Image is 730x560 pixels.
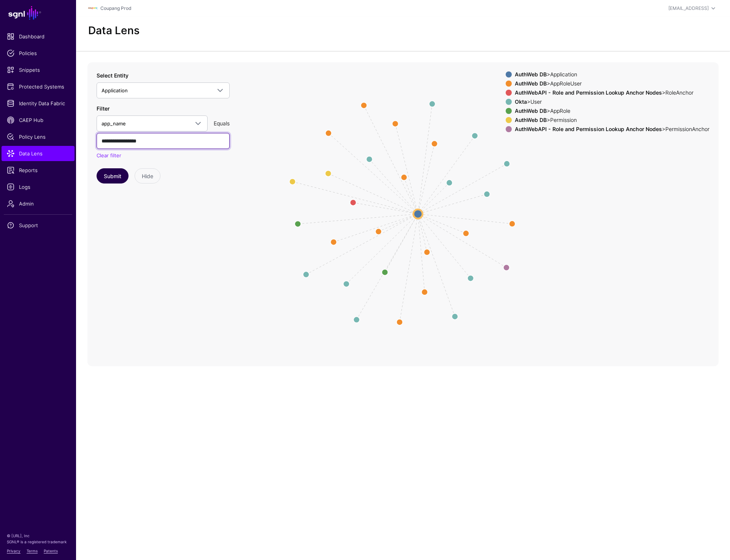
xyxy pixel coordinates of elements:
span: Logs [7,183,69,191]
span: Protected Systems [7,83,69,90]
a: Reports [2,163,75,178]
span: Data Lens [7,150,69,157]
a: SGNL [5,5,71,21]
a: Snippets [2,62,75,78]
strong: AuthWebAPI - Role and Permission Lookup Anchor Nodes [515,126,662,132]
strong: AuthWeb DB [515,117,547,123]
div: > PermissionAnchor [513,126,711,132]
span: Snippets [7,66,69,74]
a: Privacy [7,549,21,553]
span: Dashboard [7,33,69,40]
div: > User [513,99,711,105]
strong: AuthWeb DB [515,108,547,114]
div: > AppRoleUser [513,81,711,87]
span: Identity Data Fabric [7,100,69,107]
a: Protected Systems [2,79,75,94]
span: Support [7,221,69,229]
a: Policies [2,46,75,61]
a: Logs [2,179,75,195]
strong: AuthWebAPI - Role and Permission Lookup Anchor Nodes [515,89,662,96]
p: SGNL® is a registered trademark [7,539,69,545]
span: app_name [102,120,126,127]
span: Policy Lens [7,133,69,141]
div: > Permission [513,117,711,123]
a: Admin [2,196,75,211]
a: Patents [44,549,58,553]
h2: Data Lens [88,24,140,37]
div: > Application [513,71,711,78]
img: svg+xml;base64,PHN2ZyBpZD0iTG9nbyIgeG1sbnM9Imh0dHA6Ly93d3cudzMub3JnLzIwMDAvc3ZnIiB3aWR0aD0iMTIxLj... [88,4,97,13]
div: > RoleAnchor [513,90,711,96]
button: Hide [135,168,160,184]
a: Coupang Prod [100,5,131,11]
span: Reports [7,166,69,174]
p: © [URL], Inc [7,533,69,539]
button: Submit [97,168,129,184]
a: Dashboard [2,29,75,44]
a: Policy Lens [2,129,75,144]
strong: AuthWeb DB [515,80,547,87]
div: [EMAIL_ADDRESS] [668,5,709,12]
span: Admin [7,200,69,207]
a: Clear filter [97,152,121,158]
a: Data Lens [2,146,75,161]
a: Identity Data Fabric [2,96,75,111]
a: Terms [27,549,38,553]
a: CAEP Hub [2,112,75,128]
div: > AppRole [513,108,711,114]
span: CAEP Hub [7,116,69,124]
span: Policies [7,49,69,57]
label: Select Entity [97,71,129,79]
label: Filter [97,104,109,112]
div: Equals [211,119,233,127]
span: Application [102,87,128,93]
strong: AuthWeb DB [515,71,547,78]
strong: Okta [515,98,527,105]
